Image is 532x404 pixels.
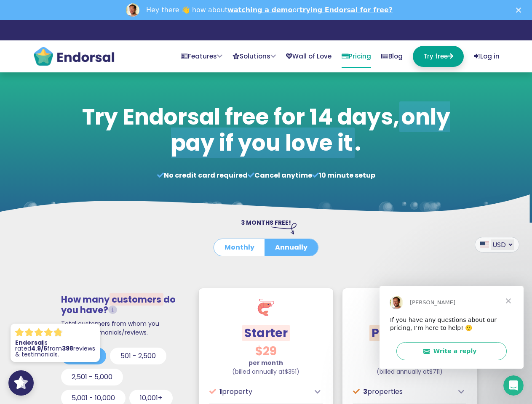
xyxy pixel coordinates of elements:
span: Professional [369,325,450,341]
button: 501 - 2,500 [110,348,166,364]
p: properties [353,387,454,397]
a: Features [181,46,222,67]
p: Total customers from whom you request testimonials/reviews. [61,319,184,337]
div: Close [516,8,524,13]
p: is rated from reviews & testimonials. [15,340,95,357]
strong: Endorsal [15,338,43,347]
span: 3 MONTHS FREE! [241,218,291,227]
img: endorsal-logo@2x.png [33,46,115,67]
img: Profile image for Dean [126,3,139,17]
span: 3 [363,387,367,396]
h1: Try Endorsal free for 14 days, . [78,104,454,157]
button: Monthly [214,239,265,256]
a: Try free [413,46,464,67]
span: $351 [285,367,297,376]
span: $711 [429,367,440,376]
span: (billed annually at ) [232,367,299,376]
button: Annually [265,239,318,256]
i: Total customers from whom you request testimonials/reviews. [108,306,117,314]
button: 2,501 - 5,000 [61,369,123,385]
iframe: Intercom live chat message [380,286,524,369]
span: Starter [242,325,290,341]
h3: How many do you have? [61,294,184,315]
p: No credit card required Cancel anytime 10 minute setup [78,170,454,181]
strong: per month [249,359,283,367]
a: Solutions [233,46,276,67]
span: (billed annually at ) [377,367,443,376]
a: Blog [381,46,403,67]
div: Hey there 👋 how about or [146,6,393,14]
strong: 4.9/5 [31,344,47,353]
a: Wall of Love [286,46,331,67]
span: only pay if you love it [171,101,450,158]
a: watching a demo [227,6,292,14]
a: trying Endorsal for free? [299,6,393,14]
span: 1 [219,387,222,396]
a: Log in [474,46,500,67]
span: $29 [255,343,277,359]
span: customers [110,293,163,306]
a: Pricing [342,46,371,68]
img: shrimp.svg [257,299,274,316]
img: arrow-right-down.svg [271,223,297,234]
iframe: Intercom live chat [503,375,524,396]
strong: 398 [62,344,73,353]
p: property [209,387,310,397]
